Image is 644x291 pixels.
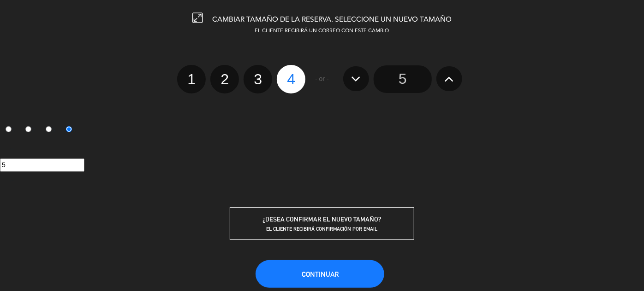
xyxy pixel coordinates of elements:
span: Continuar [302,270,339,278]
label: 4 [60,122,81,138]
span: EL CLIENTE RECIBIRÁ CONFIRMACIÓN POR EMAIL [267,226,378,232]
label: 2 [20,122,41,138]
label: 2 [210,65,239,93]
input: 2 [25,126,31,132]
span: - or - [315,74,329,84]
input: 4 [66,126,72,132]
span: ¿DESEA CONFIRMAR EL NUEVO TAMAÑO? [263,215,382,223]
span: CAMBIAR TAMAÑO DE LA RESERVA. SELECCIONE UN NUEVO TAMAÑO [212,16,452,23]
input: 3 [46,126,52,132]
label: 4 [277,65,305,93]
input: 1 [6,126,12,132]
label: 1 [177,65,206,93]
label: 3 [41,122,61,138]
button: Continuar [256,260,384,288]
label: 3 [244,65,272,93]
span: EL CLIENTE RECIBIRÁ UN CORREO CON ESTE CAMBIO [255,29,389,34]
